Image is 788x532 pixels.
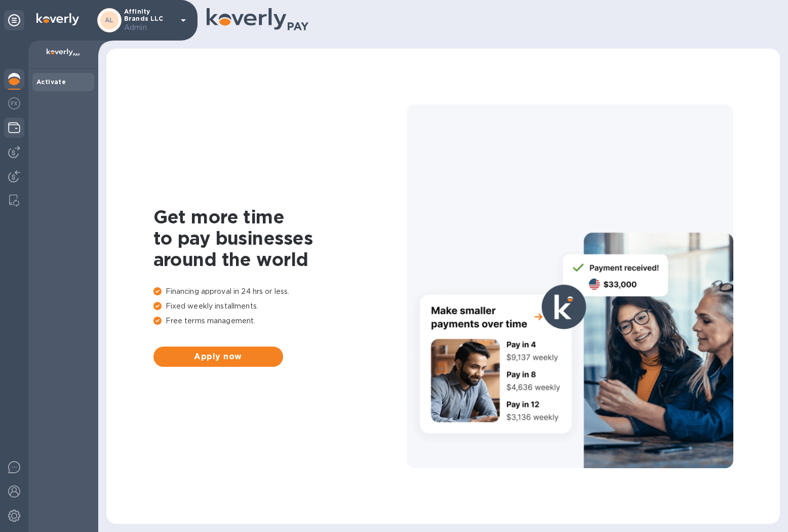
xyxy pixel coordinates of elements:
[153,206,407,270] h1: Get more time to pay businesses around the world
[8,97,20,109] img: Foreign exchange
[153,286,407,297] p: Financing approval in 24 hrs or less.
[124,22,175,33] p: Admin
[36,78,66,86] b: Activate
[153,316,407,326] p: Free terms management.
[153,347,283,367] button: Apply now
[124,8,175,33] p: Affinity Brands LLC
[4,10,24,30] div: Unpin categories
[153,301,407,312] p: Fixed weekly installments.
[8,122,20,134] img: Wallets
[36,13,79,25] img: Logo
[162,351,275,363] span: Apply now
[105,16,114,24] b: AL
